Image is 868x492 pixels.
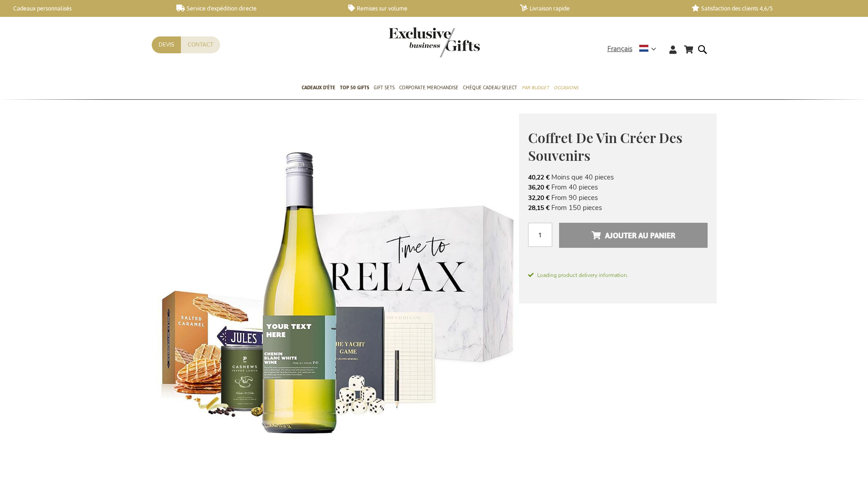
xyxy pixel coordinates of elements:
[176,5,334,12] a: Service d'expédition directe
[181,36,220,53] a: Contact
[340,83,369,92] span: TOP 50 Gifts
[522,77,549,100] a: Par budget
[302,77,335,100] a: Cadeaux D'Éte
[528,203,708,213] li: From 150 pieces
[463,77,517,100] a: Chèque Cadeau Select
[374,83,395,92] span: Gift Sets
[374,77,395,100] a: Gift Sets
[528,183,550,192] span: 36,20 €
[554,77,578,100] a: Occasions
[692,5,849,12] a: Satisfaction des clients 4,6/5
[522,83,549,92] span: Par budget
[348,5,505,12] a: Remises sur volume
[340,77,369,100] a: TOP 50 Gifts
[302,83,335,92] span: Cadeaux D'Éte
[528,193,708,203] li: From 90 pieces
[528,204,550,212] span: 28,15 €
[528,128,683,164] span: Coffret De Vin Créer Des Souvenirs
[152,113,519,480] img: Personalised White Wine
[554,83,578,92] span: Occasions
[463,83,517,92] span: Chèque Cadeau Select
[528,172,708,182] li: Moins que 40 pieces
[152,36,181,53] a: Devis
[520,5,677,12] a: Livraison rapide
[389,27,434,57] a: store logo
[5,5,162,12] a: Cadeaux personnalisés
[528,194,550,202] span: 32,20 €
[389,27,480,57] img: Exclusive Business gifts logo
[528,173,550,182] span: 40,22 €
[528,182,708,192] li: From 40 pieces
[399,83,458,92] span: Corporate Merchandise
[399,77,458,100] a: Corporate Merchandise
[528,223,552,247] input: Qté
[607,44,632,54] span: Français
[528,271,708,279] span: Loading product delivery information.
